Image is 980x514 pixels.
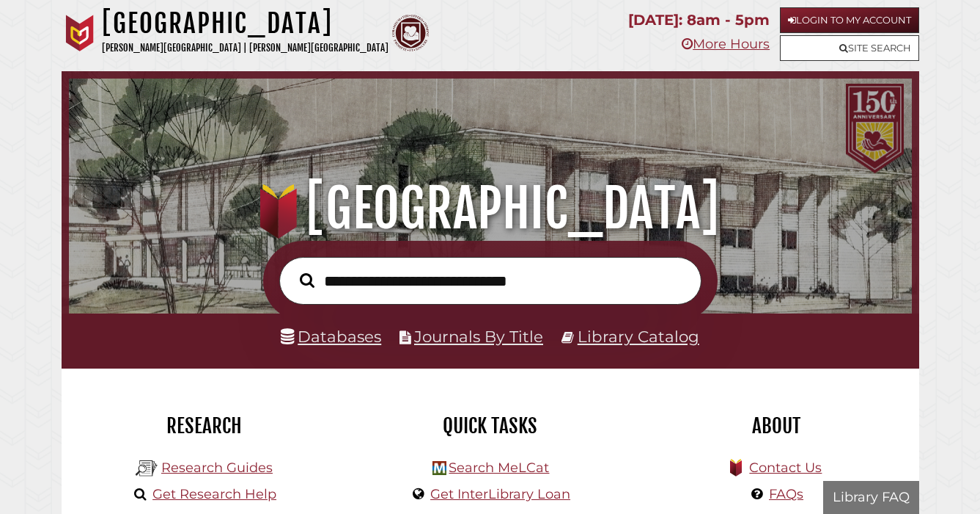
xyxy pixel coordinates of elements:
[780,7,919,33] a: Login to My Account
[682,36,770,52] a: More Hours
[84,176,897,241] h1: [GEOGRAPHIC_DATA]
[414,327,543,346] a: Journals By Title
[769,486,803,502] a: FAQs
[102,7,388,40] h1: [GEOGRAPHIC_DATA]
[432,461,446,475] img: Hekman Library Logo
[281,327,381,346] a: Databases
[161,460,273,476] a: Research Guides
[102,40,388,57] p: [PERSON_NAME][GEOGRAPHIC_DATA] | [PERSON_NAME][GEOGRAPHIC_DATA]
[449,460,549,476] a: Search MeLCat
[578,327,699,346] a: Library Catalog
[62,15,98,51] img: Calvin University
[292,269,322,292] button: Search
[73,413,336,438] h2: Research
[430,486,570,502] a: Get InterLibrary Loan
[358,413,622,438] h2: Quick Tasks
[136,457,158,479] img: Hekman Library Logo
[392,15,429,51] img: Calvin Theological Seminary
[152,486,276,502] a: Get Research Help
[628,7,770,33] p: [DATE]: 8am - 5pm
[300,272,314,288] i: Search
[644,413,908,438] h2: About
[749,460,822,476] a: Contact Us
[780,35,919,61] a: Site Search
